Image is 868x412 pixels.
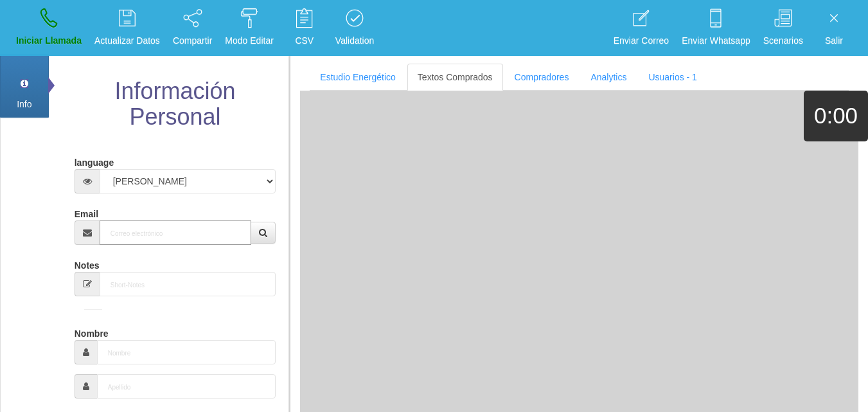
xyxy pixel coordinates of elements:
[609,4,673,52] a: Enviar Correo
[407,64,503,91] a: Textos Comprados
[682,33,750,48] p: Enviar Whatsapp
[100,272,276,296] input: Short-Notes
[335,33,374,48] p: Validation
[94,33,160,48] p: Actualizar Datos
[75,203,98,220] label: Email
[504,64,580,91] a: Compradores
[16,33,82,48] p: Iniciar Llamada
[220,4,278,52] a: Modo Editar
[816,33,852,48] p: Salir
[12,4,86,52] a: Iniciar Llamada
[173,33,212,48] p: Compartir
[331,4,378,52] a: Validation
[100,220,252,245] input: Correo electrónico
[310,64,406,91] a: Estudio Energético
[614,33,669,48] p: Enviar Correo
[75,255,100,272] label: Notes
[759,4,808,52] a: Scenarios
[804,103,868,129] h1: 0:00
[97,340,276,364] input: Nombre
[287,33,323,48] p: CSV
[580,64,637,91] a: Analytics
[811,4,856,52] a: Salir
[90,4,164,52] a: Actualizar Datos
[75,152,114,169] label: language
[282,4,327,52] a: CSV
[677,4,755,52] a: Enviar Whatsapp
[763,33,803,48] p: Scenarios
[75,323,109,340] label: Nombre
[97,374,276,399] input: Apellido
[638,64,707,91] a: Usuarios - 1
[225,33,273,48] p: Modo Editar
[168,4,217,52] a: Compartir
[71,78,279,129] h2: Información Personal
